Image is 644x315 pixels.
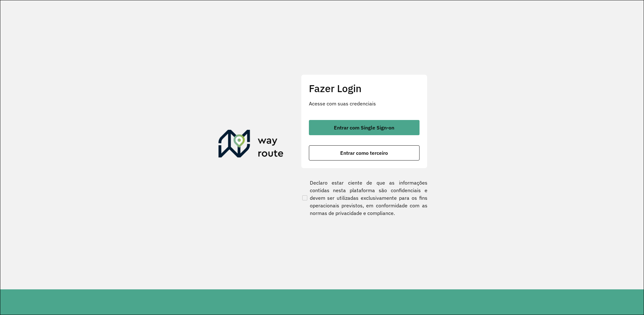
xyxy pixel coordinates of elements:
h2: Fazer Login [309,82,420,94]
button: button [309,120,420,135]
span: Entrar com Single Sign-on [334,125,394,130]
label: Declaro estar ciente de que as informações contidas nesta plataforma são confidenciais e devem se... [301,179,427,217]
span: Entrar como terceiro [340,150,388,155]
img: Roteirizador AmbevTech [218,130,284,160]
p: Acesse com suas credenciais [309,100,420,107]
button: button [309,145,420,161]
